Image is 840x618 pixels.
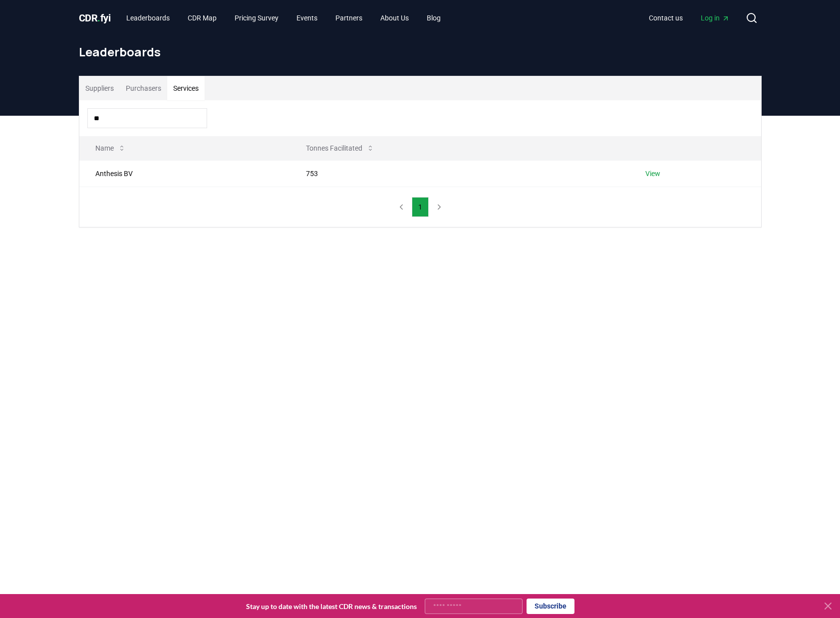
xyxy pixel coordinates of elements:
a: Blog [419,9,449,27]
button: Suppliers [79,76,120,100]
a: Contact us [641,9,691,27]
button: Name [87,138,134,158]
button: Services [167,76,205,100]
td: 753 [290,160,629,187]
a: CDR Map [180,9,225,27]
h1: Leaderboards [79,44,762,60]
nav: Main [641,9,738,27]
a: Events [288,9,325,27]
span: . [97,12,100,24]
a: Partners [327,9,370,27]
a: CDR.fyi [79,11,111,25]
a: Pricing Survey [227,9,286,27]
a: About Us [372,9,417,27]
span: Log in [701,13,730,23]
a: Log in [693,9,738,27]
button: 1 [412,197,429,217]
a: View [645,169,660,179]
span: CDR fyi [79,12,111,24]
nav: Main [118,9,449,27]
button: Tonnes Facilitated [298,138,382,158]
td: Anthesis BV [79,160,290,187]
a: Leaderboards [118,9,178,27]
button: Purchasers [120,76,167,100]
